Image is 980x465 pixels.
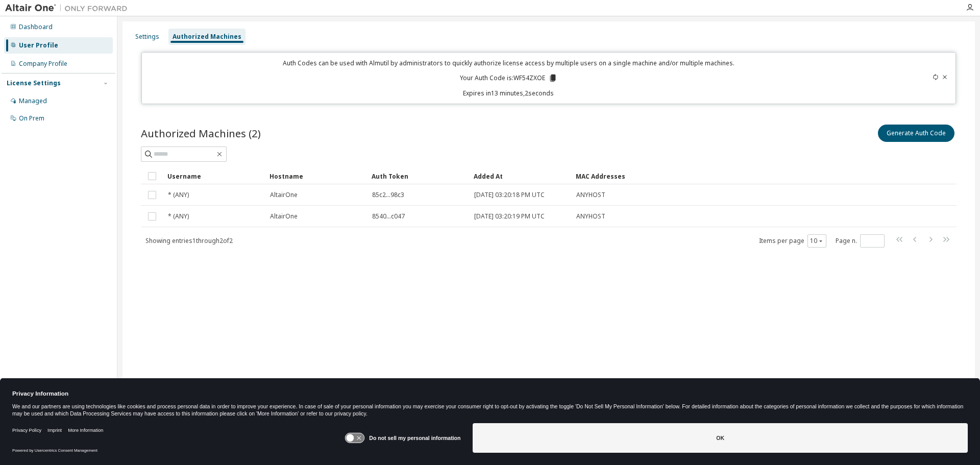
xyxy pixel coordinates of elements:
[576,191,605,199] span: ANYHOST
[148,59,870,67] p: Auth Codes can be used with Almutil by administrators to quickly authorize license access by mult...
[19,60,67,68] div: Company Profile
[270,191,298,199] span: AltairOne
[145,236,233,245] span: Showing entries 1 through 2 of 2
[7,79,61,87] div: License Settings
[135,33,159,41] div: Settings
[141,126,261,140] span: Authorized Machines (2)
[5,3,133,13] img: Altair One
[19,41,58,50] div: User Profile
[167,168,261,184] div: Username
[460,74,557,83] p: Your Auth Code is: WF54ZXOE
[19,97,47,105] div: Managed
[878,125,954,142] button: Generate Auth Code
[372,168,465,184] div: Auth Token
[372,212,405,221] span: 8540...c047
[810,237,824,245] button: 10
[148,89,870,97] p: Expires in 13 minutes, 2 seconds
[372,191,404,199] span: 85c2...98c3
[270,212,298,221] span: AltairOne
[168,191,189,199] span: * (ANY)
[19,23,53,31] div: Dashboard
[836,234,885,248] span: Page n.
[474,212,545,221] span: [DATE] 03:20:19 PM UTC
[168,212,189,221] span: * (ANY)
[19,114,44,123] div: On Prem
[173,33,241,41] div: Authorized Machines
[576,168,849,184] div: MAC Addresses
[474,191,545,199] span: [DATE] 03:20:18 PM UTC
[759,234,826,248] span: Items per page
[576,212,605,221] span: ANYHOST
[269,168,363,184] div: Hostname
[474,168,568,184] div: Added At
